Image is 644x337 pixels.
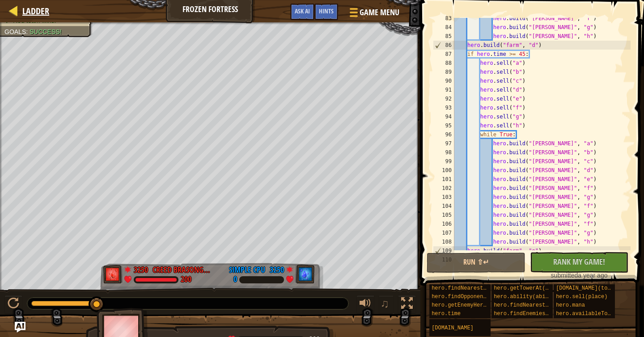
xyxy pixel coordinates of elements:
div: 91 [433,85,454,94]
div: 0 [233,276,237,284]
span: hero.ability(abilityName, abilityArgument) [494,294,629,300]
span: hero.getEnemyHero() [432,302,493,308]
div: 94 [433,112,454,121]
div: 102 [433,184,454,193]
span: hero.mana [556,302,585,308]
div: 109 [433,246,454,255]
div: 83 [433,14,454,23]
div: 84 [433,23,454,32]
span: Game Menu [360,7,399,18]
div: 92 [433,94,454,103]
div: 200 [181,276,191,284]
span: hero.getTowerAt(place) [494,285,564,291]
span: ♫ [381,297,390,310]
button: ♫ [379,295,394,314]
div: a year ago [534,271,624,280]
span: hero.time [432,311,461,317]
div: 88 [433,59,454,67]
span: Ladder [22,5,49,17]
div: 108 [433,237,454,246]
button: Ask AI [290,4,314,20]
div: 89 [433,67,454,76]
div: 107 [433,228,454,237]
button: Ask AI [15,322,25,333]
span: hero.availableTowerTypes [556,311,633,317]
button: Run ⇧↵ [427,253,525,273]
div: 95 [433,121,454,130]
div: 85 [433,32,454,41]
span: hero.findNearestEnemy() [494,302,568,308]
div: 100 [433,166,454,175]
div: 93 [433,103,454,112]
button: ⌘ + P: Play [4,295,22,314]
button: Toggle fullscreen [398,295,416,314]
span: Ask AI [295,7,310,15]
div: 90 [433,76,454,85]
button: Game Menu [343,4,405,25]
div: 86 [433,41,454,50]
div: CREED BRASONGRE [153,264,211,276]
span: [DOMAIN_NAME] [432,325,474,331]
div: 101 [433,175,454,184]
div: 98 [433,148,454,157]
span: Rank My Game! [553,256,605,267]
span: Success! [30,28,62,35]
div: 99 [433,157,454,166]
span: hero.findOpponentEnemies() [432,294,515,300]
img: thang_avatar_frame.png [295,265,315,284]
div: 87 [433,50,454,59]
div: 3250 [134,264,148,272]
span: : [26,28,30,35]
span: hero.sell(place) [556,294,607,300]
div: 96 [433,130,454,139]
a: Ladder [18,5,49,17]
div: 106 [433,219,454,228]
div: 105 [433,211,454,219]
button: Rank My Game! [530,252,629,273]
span: hero.findEnemies() [494,311,552,317]
button: Adjust volume [356,295,374,314]
div: 103 [433,193,454,202]
div: 3250 [270,264,284,272]
span: Hints [319,7,334,15]
div: Simple CPU [229,264,265,276]
div: 97 [433,139,454,148]
span: submitted [551,272,578,279]
span: hero.findNearestOpponentEnemy() [432,285,531,291]
span: Goals [4,28,26,35]
img: thang_avatar_frame.png [103,265,123,284]
div: 104 [433,202,454,211]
